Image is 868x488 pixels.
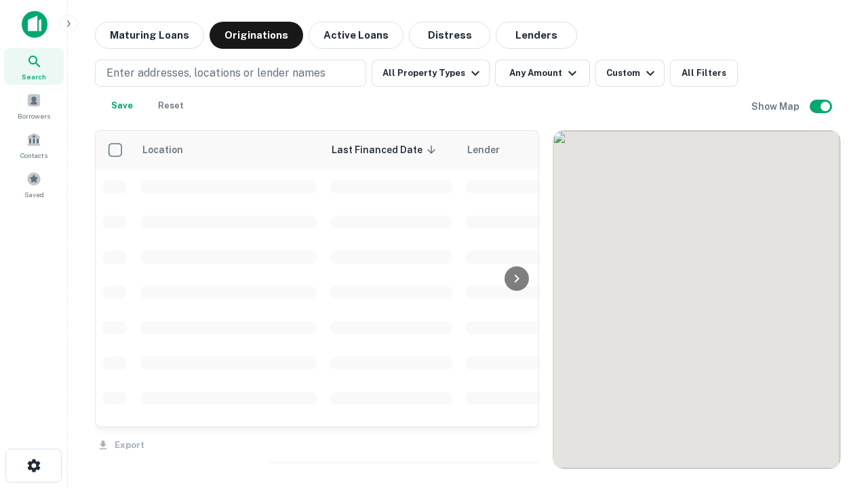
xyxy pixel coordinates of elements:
a: Saved [4,166,64,203]
p: Enter addresses, locations or lender names [106,65,325,81]
button: Custom [595,60,665,87]
span: Borrowers [18,110,50,121]
th: Lender [459,131,676,169]
div: 0 0 [553,131,840,468]
iframe: Chat Widget [800,336,868,401]
a: Borrowers [4,87,64,124]
span: Contacts [20,150,47,161]
span: Last Financed Date [332,142,440,158]
span: Search [22,71,46,82]
button: All Property Types [372,60,490,87]
button: Active Loans [309,22,403,49]
span: Location [142,142,201,158]
button: Enter addresses, locations or lender names [95,60,366,87]
h6: Show Map [751,99,802,114]
span: Lender [467,142,500,158]
img: capitalize-icon.png [22,11,47,38]
button: Maturing Loans [95,22,204,49]
div: Custom [606,65,658,81]
button: All Filters [670,60,738,87]
a: Contacts [4,127,64,163]
span: Saved [24,189,44,200]
button: Lenders [496,22,577,49]
button: Originations [210,22,303,49]
button: Reset [149,92,193,119]
a: Search [4,48,64,85]
th: Location [134,131,323,169]
th: Last Financed Date [323,131,459,169]
button: Any Amount [495,60,590,87]
button: Save your search to get updates of matches that match your search criteria. [100,92,144,119]
button: Distress [409,22,490,49]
